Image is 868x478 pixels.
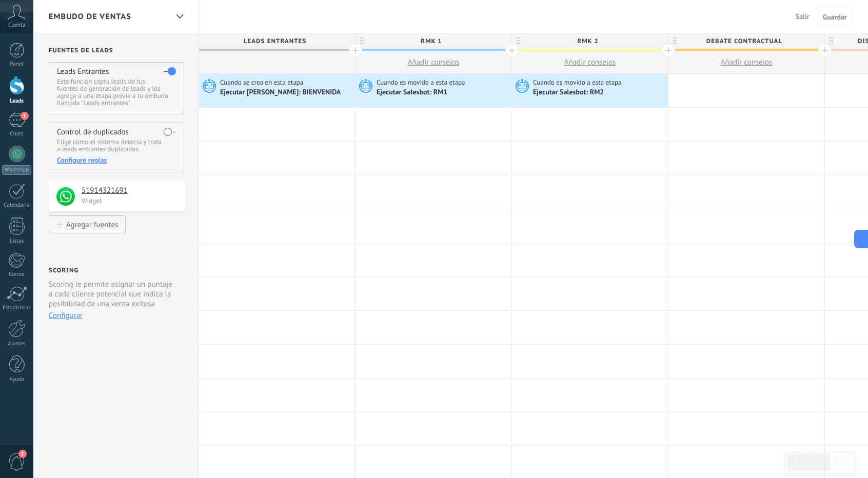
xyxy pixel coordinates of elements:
button: Agregar fuentes [49,215,126,233]
span: rmk 1 [356,33,506,49]
span: Cuenta [8,22,25,29]
div: Configure reglas [57,155,175,165]
span: Cuando es movido a esta etapa [533,78,623,87]
h2: Scoring [49,267,78,274]
button: Añadir consejos [512,51,668,73]
div: Debate contractual [668,33,824,49]
div: Leads Entrantes [199,33,355,49]
div: Ejecutar Salesbot: RM1 [377,88,449,97]
div: Ayuda [2,376,32,383]
span: Debate contractual [668,33,819,49]
span: Cuando se crea en esta etapa [220,78,305,87]
div: Agregar fuentes [66,220,118,229]
div: Ejecutar Salesbot: RM2 [533,88,605,97]
div: rmk 1 [356,33,511,49]
p: Widget [82,196,179,205]
span: Añadir consejos [564,57,616,67]
div: Embudo de ventas [171,7,188,27]
span: 2 [18,450,27,458]
div: Leads [2,98,32,105]
div: Panel [2,61,32,68]
span: Guardar [823,13,847,21]
button: Salir [792,9,814,24]
p: Elige cómo el sistema detecta y trata a leads entrantes duplicados [57,138,175,153]
h4: Leads Entrantes [57,67,109,76]
div: Correo [2,271,32,278]
span: rmk 2 [512,33,663,49]
img: logo_min.png [56,187,75,206]
div: Calendario [2,202,32,209]
div: Estadísticas [2,305,32,311]
div: rmk 2 [512,33,668,49]
span: Salir [796,12,810,21]
div: Listas [2,238,32,245]
h2: Fuentes de leads [49,47,185,54]
button: Añadir consejos [668,51,824,73]
p: Scoring le permite asignar un puntaje a cada cliente potencial que indica la posibilidad de una v... [49,280,176,309]
span: Embudo de ventas [49,12,131,22]
span: Añadir consejos [721,57,773,67]
span: Leads Entrantes [199,33,350,49]
h4: 51914321691 [82,186,177,196]
p: Esta función capta leads de tus fuentes de generación de leads y los agrega a una etapa previa a ... [57,78,175,107]
div: Ejecutar [PERSON_NAME]: BIENVENIDA [220,88,342,97]
span: Cuando es movido a esta etapa [377,78,467,87]
button: Configurar [49,311,83,321]
span: 1 [21,112,29,120]
h4: Control de duplicados [57,127,129,137]
div: Chats [2,131,32,137]
div: Ajustes [2,341,32,347]
button: Añadir consejos [356,51,511,73]
button: Guardar [817,7,853,26]
div: WhatsApp [2,165,31,175]
span: Añadir consejos [408,57,460,67]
